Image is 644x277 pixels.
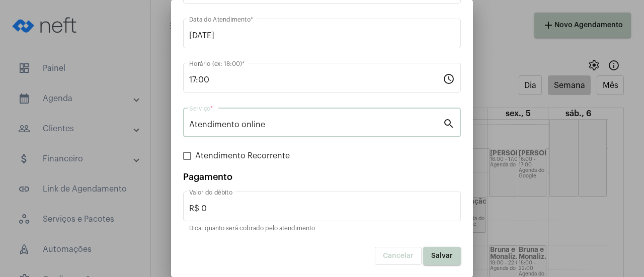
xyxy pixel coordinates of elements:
span: Atendimento Recorrente [195,150,290,162]
button: Salvar [423,247,461,265]
mat-hint: Dica: quanto será cobrado pelo atendimento [189,225,315,232]
span: Pagamento [183,172,232,181]
input: Pesquisar serviço [189,120,443,129]
mat-icon: schedule [443,72,455,84]
span: Salvar [431,252,453,259]
mat-icon: search [443,117,455,129]
span: Cancelar [383,252,414,259]
input: Valor [189,204,455,213]
input: Horário [189,75,443,84]
button: Cancelar [375,247,422,265]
